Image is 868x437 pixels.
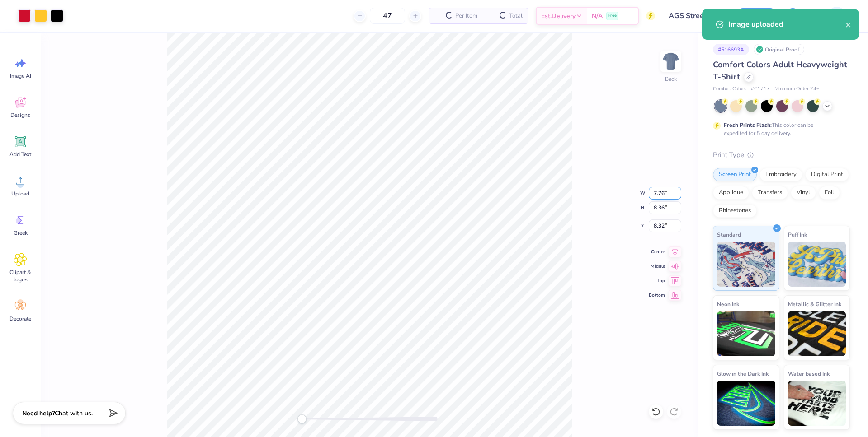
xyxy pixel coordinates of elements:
[10,72,31,79] span: Image AI
[828,7,846,25] img: Vincent Roxas
[649,248,665,256] span: Center
[788,369,830,378] span: Water based Ink
[608,13,617,19] span: Free
[713,150,850,160] div: Print Type
[717,369,769,378] span: Glow in the Dark Ink
[649,292,665,299] span: Bottom
[10,112,30,119] span: Designs
[759,168,802,181] div: Embroidery
[752,186,788,200] div: Transfers
[592,11,603,21] span: N/A
[751,85,770,93] span: # C1717
[717,242,775,287] img: Standard
[55,409,93,418] span: Chat with us.
[713,168,757,181] div: Screen Print
[713,186,749,200] div: Applique
[788,242,846,287] img: Puff Ink
[649,277,665,284] span: Top
[9,315,31,322] span: Decorate
[5,269,35,283] span: Clipart & logos
[509,11,523,21] span: Total
[370,8,405,24] input: – –
[819,186,840,200] div: Foil
[22,409,55,418] strong: Need help?
[713,204,757,218] div: Rhinestones
[788,311,846,356] img: Metallic & Glitter Ink
[713,44,749,55] div: # 516693A
[717,299,739,309] span: Neon Ink
[717,230,741,239] span: Standard
[662,7,728,25] input: Untitled Design
[541,11,576,21] span: Est. Delivery
[297,414,307,423] div: Accessibility label
[788,230,807,239] span: Puff Ink
[11,190,29,197] span: Upload
[724,121,835,137] div: This color can be expedited for 5 day delivery.
[713,59,847,82] span: Comfort Colors Adult Heavyweight T-Shirt
[805,168,849,181] div: Digital Print
[788,299,841,309] span: Metallic & Glitter Ink
[724,121,772,129] strong: Fresh Prints Flash:
[788,381,846,426] img: Water based Ink
[717,311,775,356] img: Neon Ink
[728,19,845,30] div: Image uploaded
[665,75,677,83] div: Back
[754,44,804,55] div: Original Proof
[845,19,852,30] button: close
[717,381,775,426] img: Glow in the Dark Ink
[14,229,28,237] span: Greek
[774,85,820,93] span: Minimum Order: 24 +
[662,52,680,70] img: Back
[791,186,816,200] div: Vinyl
[9,151,31,158] span: Add Text
[649,263,665,270] span: Middle
[455,11,477,21] span: Per Item
[812,7,850,25] a: VR
[713,85,746,93] span: Comfort Colors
